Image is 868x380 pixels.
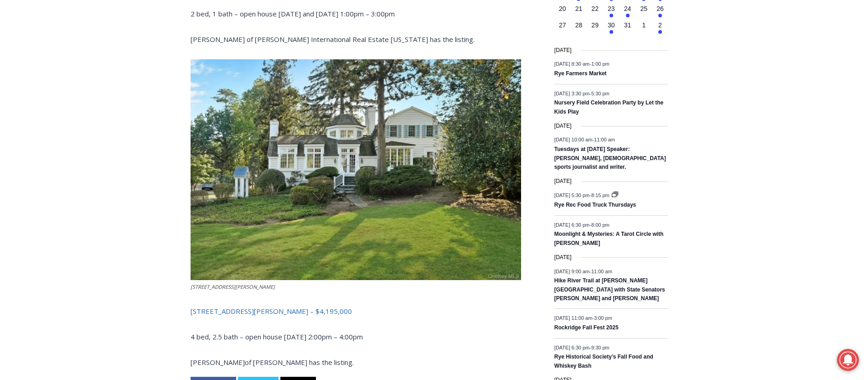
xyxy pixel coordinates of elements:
time: - [554,137,615,142]
button: 26 Has events [652,4,668,21]
em: Has events [626,14,630,17]
time: 27 [559,21,566,29]
p: 4 bed, 2.5 bath – open house [DATE] 2:00pm – 4:00pm [191,331,521,342]
time: 20 [559,5,566,12]
span: 5:30 pm [591,90,610,96]
button: 23 Has events [603,4,620,21]
span: 8:15 pm [591,192,610,198]
button: 22 [587,4,603,21]
a: Rye Historical Society’s Fall Food and Whiskey Bash [554,354,653,370]
span: 9:30 pm [591,344,610,350]
time: 23 [608,5,615,12]
span: [DATE] 11:00 am [554,315,593,321]
time: 29 [591,21,599,29]
a: Rye Farmers Market [554,70,607,78]
time: - [554,61,610,67]
span: 1:00 pm [591,61,610,67]
span: [DATE] 9:00 am [554,268,589,274]
em: Has events [610,30,613,34]
a: Rye Rec Food Truck Thursdays [554,202,636,209]
time: [DATE] [554,122,572,130]
a: Hike River Trail at [PERSON_NAME][GEOGRAPHIC_DATA] with State Senators [PERSON_NAME] and [PERSON_... [554,277,665,302]
span: [PERSON_NAME] [191,358,245,367]
em: Has events [658,14,662,17]
p: [PERSON_NAME] of [PERSON_NAME] International Real Estate [US_STATE] has the listing. [191,34,521,45]
time: - [554,315,612,321]
span: 8:00 pm [591,222,610,227]
span: Intern @ [DOMAIN_NAME] [238,91,423,111]
time: [DATE] [554,253,572,262]
time: 31 [624,21,631,29]
p: 2 bed, 1 bath – open house [DATE] and [DATE] 1:00pm – 3:00pm [191,8,521,19]
time: 1 [642,21,646,29]
a: Nursery Field Celebration Party by Let the Kids Play [554,99,663,115]
a: Tuesdays at [DATE] Speaker: [PERSON_NAME], [DEMOGRAPHIC_DATA] sports journalist and writer. [554,146,666,171]
button: 28 [571,21,587,37]
span: [DATE] 3:30 pm [554,90,589,96]
div: "The first chef I interviewed talked about coming to [GEOGRAPHIC_DATA] from [GEOGRAPHIC_DATA] in ... [230,0,431,88]
figcaption: [STREET_ADDRESS][PERSON_NAME] [191,283,521,291]
button: 20 [554,4,571,21]
time: - [554,90,610,96]
button: 25 [635,4,652,21]
time: 21 [575,5,583,12]
em: Has events [610,14,613,17]
time: [DATE] [554,46,572,55]
a: [STREET_ADDRESS][PERSON_NAME] – $4,195,000 [191,307,352,316]
button: 29 [587,21,603,37]
button: 24 Has events [620,4,636,21]
button: 31 [620,21,636,37]
img: 162 Kirby Lane, Rye [191,59,521,281]
span: [DATE] 8:30 am [554,61,589,67]
span: 3:00 pm [594,315,612,321]
span: 11:00 am [594,137,615,142]
span: [DATE] 10:00 am [554,137,593,142]
time: [DATE] [554,177,572,186]
time: 30 [608,21,615,29]
button: 21 [571,4,587,21]
time: 24 [624,5,631,12]
time: - [554,268,612,274]
time: 26 [656,5,664,12]
time: 28 [575,21,583,29]
span: [DATE] 6:30 pm [554,344,589,350]
button: 27 [554,21,571,37]
time: 22 [591,5,599,12]
time: - [554,344,610,350]
span: [DATE] 6:30 pm [554,222,589,227]
span: 11:00 am [591,268,612,274]
time: 2 [658,21,662,29]
time: 25 [641,5,648,12]
a: Moonlight & Mysteries: A Tarot Circle with [PERSON_NAME] [554,231,664,247]
a: Rockridge Fall Fest 2025 [554,324,619,332]
button: 1 [635,21,652,37]
a: Intern @ [DOMAIN_NAME] [219,88,442,114]
button: 30 Has events [603,21,620,37]
time: - [554,222,610,227]
span: [DATE] 5:30 pm [554,192,589,198]
button: 2 Has events [652,21,668,37]
div: of [PERSON_NAME] has the listing. [191,357,521,368]
time: - [554,192,611,198]
em: Has events [658,30,662,34]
